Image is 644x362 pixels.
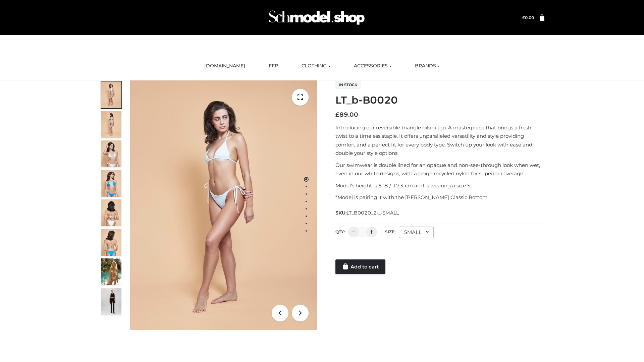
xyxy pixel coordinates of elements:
img: ArielClassicBikiniTop_CloudNine_AzureSky_OW114ECO_8-scaled.jpg [101,229,121,256]
label: Size: [385,229,395,234]
p: Introducing our reversible triangle bikini top. A masterpiece that brings a fresh twist to a time... [335,123,544,158]
a: ACCESSORIES [349,59,396,73]
bdi: 89.00 [335,111,358,118]
h1: LT_b-B0020 [335,94,544,106]
span: SKU: [335,209,399,217]
a: BRANDS [410,59,445,73]
a: FFP [264,59,283,73]
a: CLOTHING [297,59,335,73]
img: ArielClassicBikiniTop_CloudNine_AzureSky_OW114ECO_1-scaled.jpg [101,81,121,108]
img: Schmodel Admin 964 [266,4,367,31]
bdi: 0.00 [522,15,534,20]
label: QTY: [335,229,345,234]
a: [DOMAIN_NAME] [199,59,250,73]
img: ArielClassicBikiniTop_CloudNine_AzureSky_OW114ECO_7-scaled.jpg [101,199,121,226]
span: LT_B0020_2-_-SMALL [346,210,399,216]
span: £ [335,111,339,118]
img: 49df5f96394c49d8b5cbdcda3511328a.HD-1080p-2.5Mbps-49301101_thumbnail.jpg [101,288,121,315]
img: ArielClassicBikiniTop_CloudNine_AzureSky_OW114ECO_4-scaled.jpg [101,170,121,197]
a: £0.00 [522,15,534,20]
div: SMALL [399,227,434,238]
span: £ [522,15,525,20]
a: Add to cart [335,259,385,274]
span: In stock [335,81,361,89]
img: ArielClassicBikiniTop_CloudNine_AzureSky_OW114ECO_3-scaled.jpg [101,140,121,167]
img: Arieltop_CloudNine_AzureSky2.jpg [101,258,121,285]
p: Model’s height is 5 ‘8 / 173 cm and is wearing a size S. [335,181,544,190]
p: *Model is pairing it with the [PERSON_NAME] Classic Bottom [335,193,544,202]
img: ArielClassicBikiniTop_CloudNine_AzureSky_OW114ECO_1 [130,80,317,330]
p: Our swimwear is double lined for an opaque and non-see-through look when wet, even in our white d... [335,161,544,178]
img: ArielClassicBikiniTop_CloudNine_AzureSky_OW114ECO_2-scaled.jpg [101,111,121,138]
